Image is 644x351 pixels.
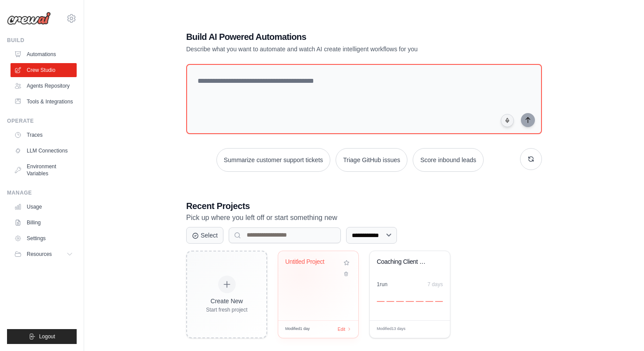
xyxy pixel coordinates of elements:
[11,216,77,230] a: Billing
[416,301,424,302] div: Day 5: 0 executions
[338,326,345,333] span: Edit
[425,301,433,302] div: Day 6: 0 executions
[11,63,77,77] a: Crew Studio
[206,297,248,305] div: Create New
[11,79,77,93] a: Agents Repository
[7,189,77,196] div: Manage
[11,47,77,61] a: Automations
[11,160,77,181] a: Environment Variables
[186,227,223,244] button: Select
[435,301,443,302] div: Day 7: 0 executions
[7,12,51,25] img: Logo
[11,200,77,214] a: Usage
[186,200,542,212] h3: Recent Projects
[206,306,248,313] div: Start fresh project
[11,128,77,142] a: Traces
[216,148,330,172] button: Summarize customer support tickets
[377,326,406,332] span: Modified 13 days
[406,301,414,302] div: Day 4: 0 executions
[186,31,481,43] h1: Build AI Powered Automations
[7,37,77,44] div: Build
[377,258,430,266] div: Coaching Client Onboarding Automation
[11,95,77,109] a: Tools & Integrations
[285,258,338,266] div: Untitled Project
[429,326,437,333] span: Edit
[336,148,407,172] button: Triage GitHub issues
[342,269,351,278] button: Delete project
[342,258,351,268] button: Add to favorites
[501,114,514,127] button: Click to speak your automation idea
[377,291,443,302] div: Activity over last 7 days
[377,281,388,288] div: 1 run
[396,301,404,302] div: Day 3: 0 executions
[27,251,52,258] span: Resources
[7,329,77,344] button: Logout
[413,148,484,172] button: Score inbound leads
[285,326,310,332] span: Modified 1 day
[11,144,77,158] a: LLM Connections
[386,301,394,302] div: Day 2: 0 executions
[520,148,542,170] button: Get new suggestions
[11,231,77,245] a: Settings
[39,333,55,340] span: Logout
[186,45,481,53] p: Describe what you want to automate and watch AI create intelligent workflows for you
[186,212,542,223] p: Pick up where you left off or start something new
[428,281,443,288] div: 7 days
[11,247,77,261] button: Resources
[377,301,385,302] div: Day 1: 0 executions
[7,117,77,124] div: Operate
